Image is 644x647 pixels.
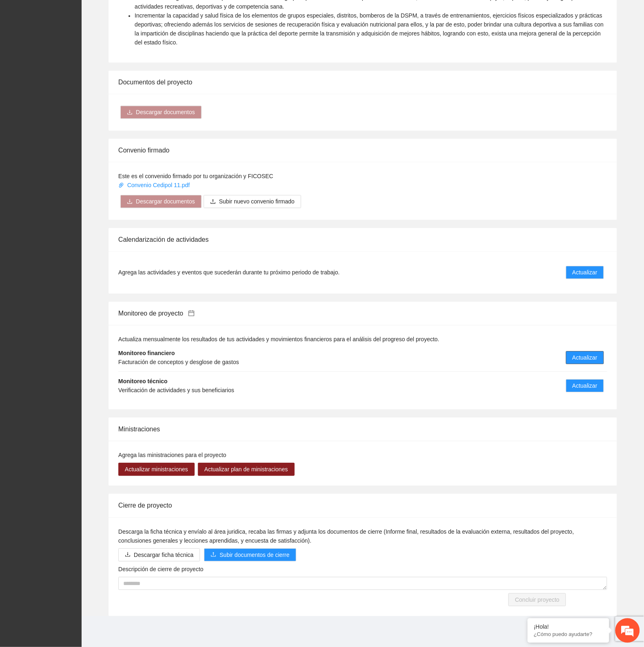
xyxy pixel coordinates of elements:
[534,632,603,638] p: ¿Cómo puedo ayudarte?
[118,577,607,590] textarea: Descripción de cierre de proyecto
[118,387,234,393] span: Verificación de actividades y sus beneficiarios
[118,378,168,384] strong: Monitoreo técnico
[42,42,137,52] div: Chatee con nosotros ahora
[219,197,295,206] span: Subir nuevo convenio firmado
[118,552,200,558] a: downloadDescargar ficha técnica
[118,182,124,188] span: paper-clip
[573,353,597,362] span: Actualizar
[118,463,195,476] button: Actualizar ministraciones
[118,466,195,473] a: Actualizar ministraciones
[47,109,113,191] span: Estamos en línea.
[534,624,603,630] div: ¡Hola!
[127,199,133,205] span: download
[210,199,216,205] span: upload
[118,336,440,342] span: Actualiza mensualmente los resultados de tus actividades y movimientos financieros para el anális...
[566,379,604,392] button: Actualizar
[118,452,227,458] span: Agrega las ministraciones para el proyecto
[4,223,155,251] textarea: Escriba su mensaje y pulse “Intro”
[125,552,131,558] span: download
[573,268,597,277] span: Actualizar
[566,351,604,364] button: Actualizar
[204,195,301,208] button: uploadSubir nuevo convenio firmado
[118,548,200,561] button: downloadDescargar ficha técnica
[118,565,204,574] label: Descripción de cierre de proyecto
[136,108,195,117] span: Descargar documentos
[204,198,301,205] span: uploadSubir nuevo convenio firmado
[118,268,340,277] span: Agrega las actividades y eventos que sucederán durante tu próximo periodo de trabajo.
[198,466,295,473] a: Actualizar plan de ministraciones
[118,71,607,94] div: Documentos del proyecto
[198,463,295,476] button: Actualizar plan de ministraciones
[204,552,296,558] span: uploadSubir documentos de cierre
[204,465,288,474] span: Actualizar plan de ministraciones
[509,593,566,606] button: Concluir proyecto
[120,106,202,119] button: downloadDescargar documentos
[127,109,133,116] span: download
[118,528,574,544] span: Descarga la ficha técnica y envíalo al área juridica, recaba las firmas y adjunta los documentos ...
[118,182,191,188] a: Convenio Cedipol 11.pdf
[566,266,604,279] button: Actualizar
[204,548,296,561] button: uploadSubir documentos de cierre
[118,359,239,365] span: Facturación de conceptos y desglose de gastos
[573,381,597,390] span: Actualizar
[183,310,195,317] a: calendar
[125,465,188,474] span: Actualizar ministraciones
[134,4,153,24] div: Minimizar ventana de chat en vivo
[118,228,607,251] div: Calendarización de actividades
[118,302,607,325] div: Monitoreo de proyecto
[136,197,195,206] span: Descargar documentos
[118,173,273,179] span: Este es el convenido firmado por tu organización y FICOSEC
[135,12,604,46] span: Incrementar la capacidad y salud física de los elementos de grupos especiales, distritos, bombero...
[118,139,607,162] div: Convenio firmado
[188,310,195,316] span: calendar
[118,417,607,441] div: Ministraciones
[134,550,193,559] span: Descargar ficha técnica
[118,350,175,356] strong: Monitoreo financiero
[120,195,202,208] button: downloadDescargar documentos
[118,494,607,517] div: Cierre de proyecto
